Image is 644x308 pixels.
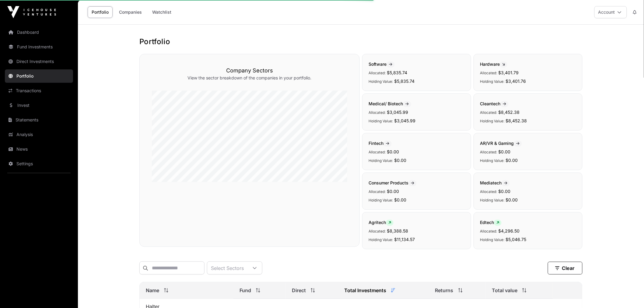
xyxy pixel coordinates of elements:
span: $11,134.57 [394,237,415,242]
span: Medical/ Biotech [369,101,411,106]
span: Holding Value: [480,158,504,163]
span: $5,046.75 [506,237,526,242]
span: $0.00 [498,149,510,154]
span: Cleantech [480,101,509,106]
span: Holding Value: [369,119,393,123]
span: Consumer Products [369,180,417,185]
span: Allocated: [369,189,386,194]
span: Software [369,61,395,67]
a: Direct Investments [5,55,73,68]
span: Returns [435,287,453,294]
span: $0.00 [387,149,399,154]
h3: Company Sectors [152,66,347,75]
a: Watchlist [148,6,175,18]
h1: Portfolio [139,37,583,47]
span: Allocated: [369,229,386,233]
a: Fund Investments [5,40,73,54]
span: Direct [292,287,306,294]
a: Statements [5,113,73,127]
button: Clear [548,262,583,275]
a: Companies [115,6,146,18]
span: $3,045.99 [387,110,408,115]
span: $8,388.58 [387,228,408,233]
span: Allocated: [369,71,386,75]
span: $0.00 [394,197,406,202]
span: Allocated: [480,71,497,75]
span: AR/VR & Gaming [480,141,522,146]
span: Agritech [369,220,394,225]
span: Holding Value: [480,79,504,84]
span: Holding Value: [369,237,393,242]
span: $5,835.74 [387,70,407,75]
a: Dashboard [5,26,73,39]
span: $0.00 [387,189,399,194]
span: $0.00 [498,189,510,194]
span: Holding Value: [369,79,393,84]
span: $0.00 [506,158,518,163]
span: Holding Value: [369,158,393,163]
span: Holding Value: [480,198,504,202]
span: $8,452.38 [498,110,520,115]
span: $0.00 [506,197,518,202]
span: Fund [240,287,251,294]
span: $3,401.79 [498,70,519,75]
a: Portfolio [88,6,113,18]
a: Settings [5,157,73,170]
span: Allocated: [480,189,497,194]
p: View the sector breakdown of the companies in your portfolio. [152,75,347,81]
span: $0.00 [394,158,406,163]
span: Edtech [480,220,502,225]
span: Total value [492,287,517,294]
span: $8,452.38 [506,118,527,123]
span: Hardware [480,61,507,67]
span: Allocated: [369,150,386,154]
button: Account [594,6,627,18]
span: Fintech [369,141,392,146]
span: Allocated: [369,110,386,115]
iframe: Chat Widget [614,279,644,308]
span: Mediatech [480,180,510,185]
span: $5,835.74 [394,79,415,84]
span: Allocated: [480,110,497,115]
span: Holding Value: [480,237,504,242]
span: $3,401.76 [506,79,526,84]
span: Total Investments [344,287,386,294]
span: $4,296.50 [498,228,520,233]
span: Allocated: [480,150,497,154]
span: Holding Value: [369,198,393,202]
a: Analysis [5,128,73,141]
span: Holding Value: [480,119,504,123]
span: Allocated: [480,229,497,233]
span: $3,045.99 [394,118,415,123]
span: Name [146,287,159,294]
a: Portfolio [5,69,73,83]
a: News [5,142,73,156]
img: Icehouse Ventures Logo [7,6,56,18]
a: Invest [5,99,73,112]
a: Transactions [5,84,73,97]
div: Select Sectors [207,262,247,274]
